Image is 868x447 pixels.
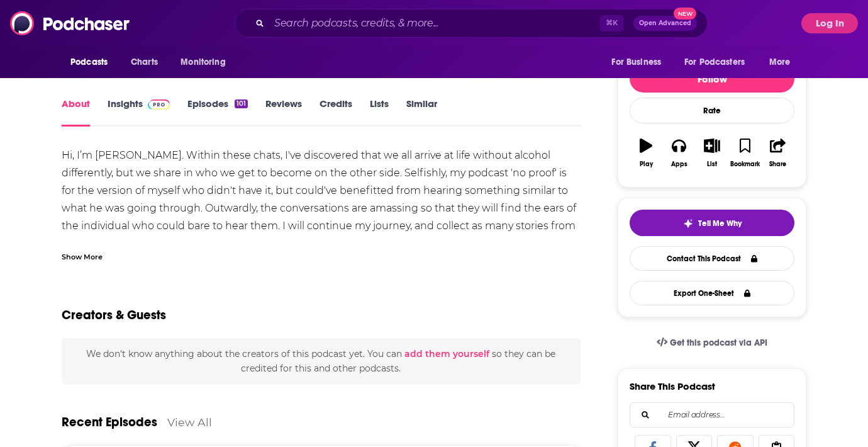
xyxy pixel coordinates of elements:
h3: Share This Podcast [630,380,715,392]
a: Charts [123,50,165,74]
div: Apps [671,161,687,168]
button: open menu [760,50,806,74]
div: Play [640,161,653,168]
span: New [674,8,696,20]
span: Open Advanced [639,20,691,26]
a: Lists [370,98,389,127]
span: Get this podcast via API [670,337,767,348]
button: Export One-Sheet [630,281,794,305]
button: open menu [172,50,242,74]
div: Search followers [630,402,794,427]
a: Get this podcast via API [647,327,777,358]
button: add them yourself [404,349,489,359]
input: Search podcasts, credits, & more... [269,13,600,33]
a: Reviews [265,98,302,127]
div: Search podcasts, credits, & more... [235,9,708,38]
a: InsightsPodchaser Pro [108,98,170,127]
button: Bookmark [728,130,761,176]
span: We don't know anything about the creators of this podcast yet . You can so they can be credited f... [86,348,555,373]
img: Podchaser Pro [148,99,170,110]
button: open menu [603,50,677,74]
span: ⌘ K [600,15,623,31]
button: Apps [662,130,695,176]
h2: Creators & Guests [62,307,166,323]
button: open menu [62,50,124,74]
button: Log In [801,13,858,33]
a: Contact This Podcast [630,246,794,271]
button: Play [630,130,662,176]
button: List [696,130,728,176]
div: 101 [235,99,248,108]
button: Open AdvancedNew [633,16,697,31]
span: For Business [611,54,661,71]
button: tell me why sparkleTell Me Why [630,210,794,236]
a: Credits [320,98,352,127]
button: open menu [676,50,763,74]
a: Recent Episodes [62,414,157,430]
button: Share [762,130,794,176]
a: About [62,98,90,127]
img: tell me why sparkle [683,218,693,229]
input: Email address... [640,403,784,427]
a: Episodes101 [187,98,248,127]
div: Rate [630,98,794,123]
span: Monitoring [181,54,225,71]
div: Share [769,161,786,168]
img: Podchaser - Follow, Share and Rate Podcasts [10,11,131,35]
div: Bookmark [730,161,760,168]
span: For Podcasters [684,54,745,71]
a: View All [167,416,212,429]
button: Follow [630,65,794,93]
span: Podcasts [70,54,108,71]
span: Charts [131,54,158,71]
span: More [769,54,791,71]
a: Similar [406,98,437,127]
span: Tell Me Why [698,218,742,229]
div: Hi, I’m [PERSON_NAME]. Within these chats, I've discovered that we all arrive at life without alc... [62,147,581,252]
div: List [707,161,717,168]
